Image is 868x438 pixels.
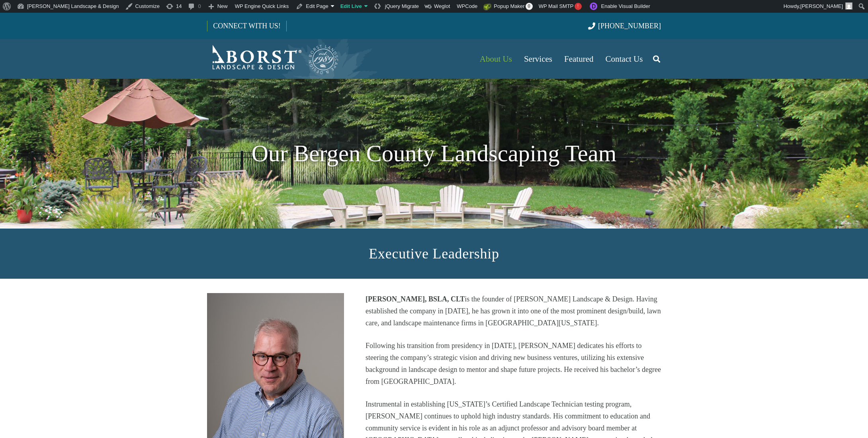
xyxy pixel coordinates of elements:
a: Search [649,49,665,69]
span: [PERSON_NAME] [800,3,843,9]
h1: Our Bergen County Landscaping Team [207,136,661,171]
span: [PHONE_NUMBER] [598,22,661,30]
h2: Executive Leadership [207,243,661,264]
span: Featured [564,54,593,64]
p: Following his transition from presidency in [DATE], [PERSON_NAME] dedicates his efforts to steeri... [366,340,661,387]
a: Contact Us [600,39,649,79]
a: Featured [558,39,599,79]
span: ! [575,3,582,10]
a: Borst-Logo [207,43,339,75]
a: About Us [474,39,518,79]
a: Services [518,39,558,79]
strong: [PERSON_NAME], BSLA, CLT [366,295,465,303]
span: Contact Us [606,54,643,64]
span: 0 [526,3,533,10]
a: CONNECT WITH US! [207,16,286,35]
span: Services [524,54,552,64]
p: is the founder of [PERSON_NAME] Landscape & Design. Having established the company in [DATE], he ... [366,293,661,329]
span: About Us [480,54,512,64]
a: [PHONE_NUMBER] [588,22,661,30]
